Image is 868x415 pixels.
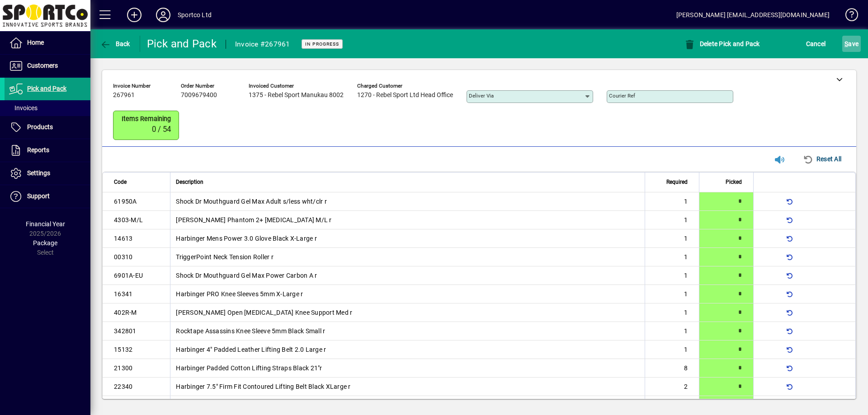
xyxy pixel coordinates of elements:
[5,55,90,77] a: Customers
[27,192,50,200] span: Support
[5,116,90,139] a: Products
[842,36,861,52] button: Save
[645,192,699,211] td: 1
[176,177,203,187] span: Description
[5,139,90,162] a: Reports
[27,39,44,46] span: Home
[103,359,170,378] td: 21300
[645,303,699,322] td: 1
[98,36,132,52] button: Back
[249,92,344,99] span: 1375 - Rebel Sport Manukau 8002
[100,40,130,47] span: Back
[103,322,170,340] td: 342801
[170,359,645,378] td: Harbinger Padded Cotton Lifting Straps Black 21"r
[844,37,859,51] span: ave
[235,37,290,51] div: Invoice #267961
[170,340,645,359] td: Harbinger 4" Padded Leather Lifting Belt 2.0 Large r
[726,177,742,187] span: Picked
[305,41,339,47] span: In Progress
[804,36,828,52] button: Cancel
[5,162,90,185] a: Settings
[103,192,170,211] td: 61950A
[645,378,699,396] td: 2
[147,37,217,51] div: Pick and Pack
[645,340,699,359] td: 1
[469,93,494,99] mat-label: Deliver via
[666,177,688,187] span: Required
[27,169,50,177] span: Settings
[103,396,170,415] td: 14610
[178,8,212,22] div: Sportco Ltd
[170,378,645,396] td: Harbinger 7.5" Firm Fit Contoured Lifting Belt Black XLarge r
[9,104,38,112] span: Invoices
[645,322,699,340] td: 1
[645,248,699,266] td: 1
[844,40,848,47] span: S
[5,185,90,208] a: Support
[181,92,217,99] span: 7009679400
[103,266,170,285] td: 6901A-EU
[799,151,845,167] button: Reset All
[170,303,645,322] td: [PERSON_NAME] Open [MEDICAL_DATA] Knee Support Med r
[152,125,171,134] span: 0 / 54
[676,8,830,22] div: [PERSON_NAME] [EMAIL_ADDRESS][DOMAIN_NAME]
[5,100,90,116] a: Invoices
[682,36,762,52] button: Delete Pick and Pack
[33,239,57,247] span: Package
[684,40,760,47] span: Delete Pick and Pack
[645,396,699,415] td: 1
[170,266,645,285] td: Shock Dr Mouthguard Gel Max Power Carbon A r
[357,92,453,99] span: 1270 - Rebel Sport Ltd Head Office
[27,62,58,69] span: Customers
[117,115,171,122] span: Items remaining
[170,192,645,211] td: Shock Dr Mouthguard Gel Max Adult s/less wht/clr r
[27,146,49,154] span: Reports
[103,211,170,229] td: 4303-M/L
[645,359,699,378] td: 8
[803,152,841,166] span: Reset All
[113,92,135,99] span: 267961
[170,248,645,266] td: TriggerPoint Neck Tension Roller r
[90,36,140,52] app-page-header-button: Back
[170,396,645,415] td: Harbinger Mens Power 3.0 Glove Black Small r
[170,211,645,229] td: [PERSON_NAME] Phantom 2+ [MEDICAL_DATA] M/L r
[103,340,170,359] td: 15132
[120,7,149,23] button: Add
[103,229,170,248] td: 14613
[103,303,170,322] td: 402R-M
[170,285,645,303] td: Harbinger PRO Knee Sleeves 5mm X-Large r
[103,378,170,396] td: 22340
[609,93,635,99] mat-label: Courier Ref
[26,220,65,228] span: Financial Year
[103,248,170,266] td: 00310
[645,285,699,303] td: 1
[806,37,826,51] span: Cancel
[149,7,178,23] button: Profile
[839,2,857,31] a: Knowledge Base
[27,85,66,92] span: Pick and Pack
[645,211,699,229] td: 1
[170,229,645,248] td: Harbinger Mens Power 3.0 Glove Black X-Large r
[27,123,53,131] span: Products
[114,177,127,187] span: Code
[170,322,645,340] td: Rocktape Assassins Knee Sleeve 5mm Black Small r
[5,32,90,54] a: Home
[645,229,699,248] td: 1
[645,266,699,285] td: 1
[103,285,170,303] td: 16341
